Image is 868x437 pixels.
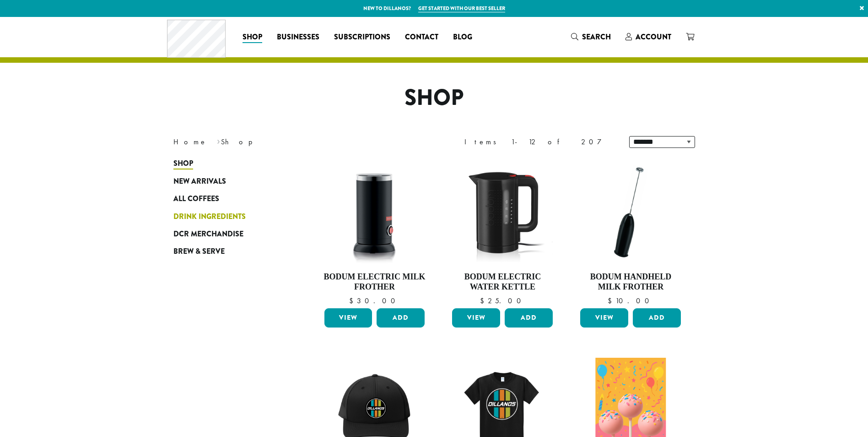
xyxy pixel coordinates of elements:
[322,272,427,292] h4: Bodum Electric Milk Frother
[564,29,618,44] a: Search
[167,85,702,111] h1: Shop
[173,211,246,223] span: Drink Ingredients
[452,308,500,328] a: View
[173,190,283,208] a: All Coffees
[173,229,243,240] span: DCR Merchandise
[173,155,283,172] a: Shop
[173,158,193,169] span: Shop
[173,193,219,205] span: All Coffees
[277,32,319,43] span: Businesses
[217,133,220,147] span: ›
[464,137,615,147] div: Items 1-12 of 207
[636,32,671,42] span: Account
[418,5,505,12] a: Get started with our best seller
[453,32,472,43] span: Blog
[450,159,555,305] a: Bodum Electric Water Kettle $25.00
[235,30,270,44] a: Shop
[608,296,615,306] span: $
[334,32,390,43] span: Subscriptions
[173,176,226,187] span: New Arrivals
[349,296,357,306] span: $
[578,159,683,265] img: DP3927.01-002.png
[324,308,372,328] a: View
[505,308,553,328] button: Add
[243,32,262,43] span: Shop
[173,246,225,257] span: Brew & Serve
[580,308,628,328] a: View
[173,225,283,243] a: DCR Merchandise
[405,32,438,43] span: Contact
[582,32,611,42] span: Search
[633,308,681,328] button: Add
[173,208,283,225] a: Drink Ingredients
[450,159,555,265] img: DP3955.01.png
[349,296,399,306] bdi: 30.00
[578,159,683,305] a: Bodum Handheld Milk Frother $10.00
[377,308,425,328] button: Add
[578,272,683,292] h4: Bodum Handheld Milk Frother
[322,159,427,305] a: Bodum Electric Milk Frother $30.00
[173,137,421,147] nav: Breadcrumb
[480,296,525,306] bdi: 25.00
[450,272,555,292] h4: Bodum Electric Water Kettle
[173,173,283,190] a: New Arrivals
[173,137,207,147] a: Home
[173,243,283,260] a: Brew & Serve
[480,296,488,306] span: $
[608,296,653,306] bdi: 10.00
[322,159,427,265] img: DP3954.01-002.png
